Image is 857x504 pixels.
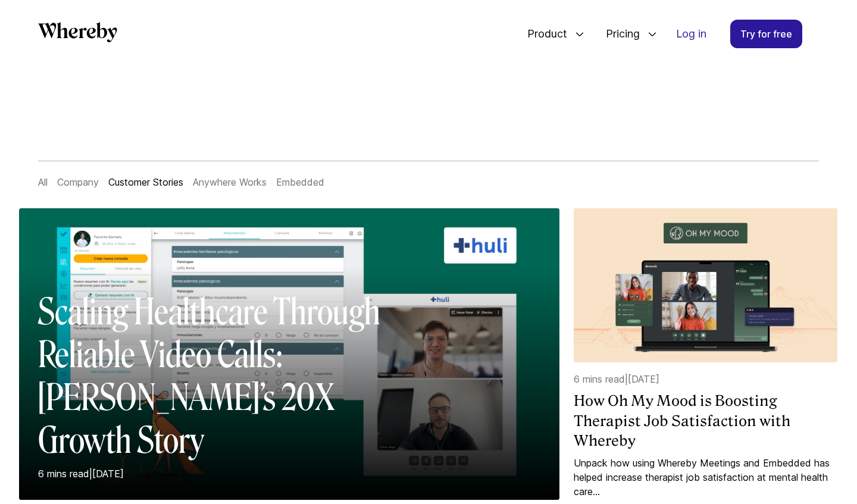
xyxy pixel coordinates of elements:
h2: Scaling Healthcare Through Reliable Video Calls: [PERSON_NAME]’s 20X Growth Story [38,290,417,462]
a: Log in [667,20,716,48]
span: Product [515,14,570,54]
a: Unpack how using Whereby Meetings and Embedded has helped increase therapist job satisfaction at ... [574,456,837,499]
a: All [38,176,48,188]
p: 6 mins read | [DATE] [38,467,417,481]
a: Anywhere Works [193,176,267,188]
span: Pricing [594,14,643,54]
a: Whereby [38,22,117,46]
svg: Whereby [38,22,117,42]
a: Customer Stories [108,176,183,188]
p: 6 mins read | [DATE] [574,372,837,386]
a: Embedded [276,176,324,188]
a: Company [57,176,99,188]
a: Try for free [730,20,802,48]
a: How Oh My Mood is Boosting Therapist Job Satisfaction with Whereby [574,391,837,451]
